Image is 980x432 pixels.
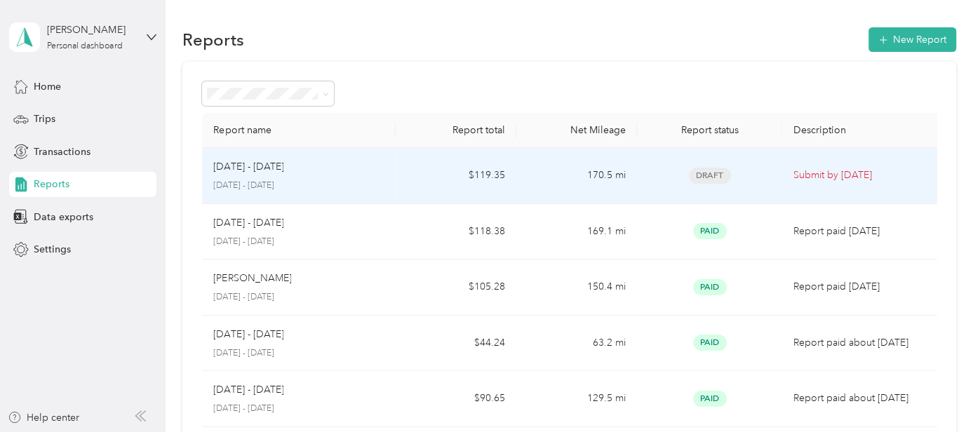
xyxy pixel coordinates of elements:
[901,353,980,432] iframe: Everlance-gr Chat Button Frame
[8,410,79,425] button: Help center
[182,32,243,47] h1: Reports
[202,113,395,148] th: Report name
[693,391,727,407] span: Paid
[213,215,283,231] p: [DATE] - [DATE]
[693,279,727,295] span: Paid
[396,316,516,372] td: $44.24
[34,242,71,257] span: Settings
[34,177,69,191] span: Reports
[516,371,637,427] td: 129.5 mi
[34,144,90,159] span: Transactions
[47,42,122,50] div: Personal dashboard
[213,327,283,342] p: [DATE] - [DATE]
[213,403,384,415] p: [DATE] - [DATE]
[396,113,516,148] th: Report total
[213,159,283,175] p: [DATE] - [DATE]
[34,112,55,126] span: Trips
[793,391,932,406] p: Report paid about [DATE]
[34,210,93,224] span: Data exports
[693,335,727,351] span: Paid
[516,259,637,316] td: 150.4 mi
[213,347,384,360] p: [DATE] - [DATE]
[693,223,727,239] span: Paid
[793,335,932,351] p: Report paid about [DATE]
[213,271,291,286] p: [PERSON_NAME]
[213,180,384,192] p: [DATE] - [DATE]
[516,148,637,204] td: 170.5 mi
[396,259,516,316] td: $105.28
[516,204,637,260] td: 169.1 mi
[516,113,637,148] th: Net Mileage
[689,168,731,184] span: Draft
[396,204,516,260] td: $118.38
[213,291,384,304] p: [DATE] - [DATE]
[793,279,932,295] p: Report paid [DATE]
[516,316,637,372] td: 63.2 mi
[793,224,932,239] p: Report paid [DATE]
[648,124,771,136] div: Report status
[213,236,384,248] p: [DATE] - [DATE]
[793,168,932,183] p: Submit by [DATE]
[213,382,283,398] p: [DATE] - [DATE]
[47,22,135,37] div: [PERSON_NAME]
[396,371,516,427] td: $90.65
[782,113,944,148] th: Description
[34,79,61,94] span: Home
[868,27,956,52] button: New Report
[396,148,516,204] td: $119.35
